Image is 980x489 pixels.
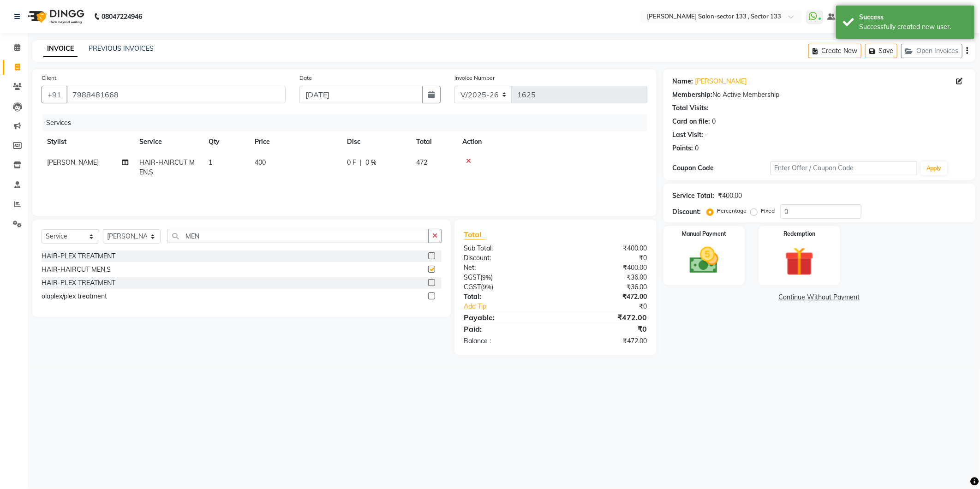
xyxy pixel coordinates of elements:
[47,158,99,167] span: [PERSON_NAME]
[42,251,115,261] div: HAIR-PLEX TREATMENT
[695,77,747,86] a: [PERSON_NAME]
[457,302,572,311] a: Add Tip
[255,158,266,167] span: 400
[457,312,556,323] div: Payable:
[717,207,747,215] label: Percentage
[673,207,701,217] div: Discount:
[682,230,726,238] label: Manual Payment
[365,158,376,167] span: 0 %
[42,265,111,274] div: HAIR-HAIRCUT MEN,S
[457,253,556,263] div: Discount:
[556,336,654,346] div: ₹472.00
[457,282,556,292] div: ( )
[718,191,742,201] div: ₹400.00
[556,292,654,302] div: ₹472.00
[464,273,480,281] span: SGST
[464,230,485,239] span: Total
[42,86,67,103] button: +91
[360,158,362,167] span: |
[673,163,771,173] div: Coupon Code
[681,244,728,277] img: _cash.svg
[483,283,491,291] span: 9%
[761,207,775,215] label: Fixed
[556,253,654,263] div: ₹0
[556,282,654,292] div: ₹36.00
[808,44,861,58] button: Create New
[572,302,654,311] div: ₹0
[482,274,491,281] span: 9%
[921,161,947,175] button: Apply
[673,90,966,100] div: No Active Membership
[102,4,142,30] b: 08047224946
[673,130,704,140] div: Last Visit:
[42,74,56,82] label: Client
[673,191,715,201] div: Service Total:
[556,273,654,282] div: ₹36.00
[673,143,693,153] div: Points:
[43,41,78,57] a: INVOICE
[411,131,457,152] th: Total
[457,273,556,282] div: ( )
[901,44,962,58] button: Open Invoices
[457,292,556,302] div: Total:
[203,131,249,152] th: Qty
[209,158,212,167] span: 1
[673,117,711,126] div: Card on file:
[556,323,654,334] div: ₹0
[167,229,429,243] input: Search or Scan
[134,131,203,152] th: Service
[347,158,356,167] span: 0 F
[865,44,897,58] button: Save
[776,244,823,280] img: _gift.svg
[42,278,115,288] div: HAIR-PLEX TREATMENT
[24,4,87,30] img: logo
[859,12,968,22] div: Success
[249,131,341,152] th: Price
[42,114,654,131] div: Services
[556,263,654,273] div: ₹400.00
[556,312,654,323] div: ₹472.00
[673,90,713,100] div: Membership:
[299,74,312,82] label: Date
[859,22,968,32] div: Successfully created new user.
[42,131,134,152] th: Stylist
[673,77,693,86] div: Name:
[556,244,654,253] div: ₹400.00
[464,283,481,291] span: CGST
[457,323,556,334] div: Paid:
[783,230,815,238] label: Redemption
[89,44,154,53] a: PREVIOUS INVOICES
[457,336,556,346] div: Balance :
[695,143,699,153] div: 0
[673,103,709,113] div: Total Visits:
[416,158,427,167] span: 472
[454,74,495,82] label: Invoice Number
[341,131,411,152] th: Disc
[705,130,708,140] div: -
[457,263,556,273] div: Net:
[139,158,195,176] span: HAIR-HAIRCUT MEN,S
[771,161,917,175] input: Enter Offer / Coupon Code
[665,292,974,302] a: Continue Without Payment
[457,131,647,152] th: Action
[457,244,556,253] div: Sub Total:
[66,86,286,103] input: Search by Name/Mobile/Email/Code
[42,292,107,301] div: olaplex/plex treatment
[712,117,716,126] div: 0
